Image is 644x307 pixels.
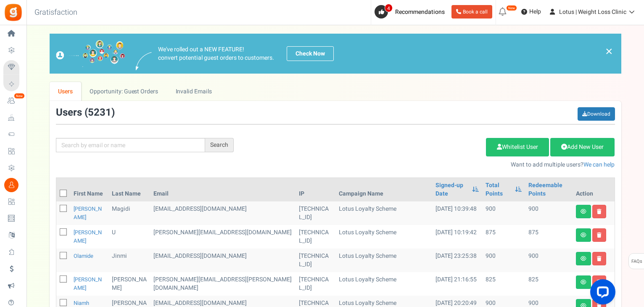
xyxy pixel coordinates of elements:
img: images [56,40,125,67]
a: Signed-up Date [435,181,467,198]
a: Add New User [550,138,615,156]
a: Whitelist User [486,138,549,156]
i: View details [581,280,586,285]
a: Redeemable Points [528,181,569,198]
td: [PERSON_NAME] [108,272,150,296]
td: 875 [482,225,525,249]
i: Delete user [597,209,602,214]
td: customer [150,249,296,272]
a: Total Points [486,181,511,198]
td: customer [150,201,296,225]
td: 900 [482,201,525,225]
h3: Users ( ) [56,107,115,118]
td: Lotus Loyalty Scheme [335,225,432,249]
th: Campaign Name [335,178,432,201]
img: images [136,52,152,70]
td: Jinmi [108,249,150,272]
a: New [3,94,23,108]
td: 900 [525,249,573,272]
a: 4 Recommendations [375,5,448,19]
a: Help [518,5,544,19]
a: Check Now [287,46,334,61]
td: [TECHNICAL_ID] [296,225,335,249]
i: View details [581,209,586,214]
td: [DATE] 10:39:48 [432,201,482,225]
td: 825 [482,272,525,296]
span: Recommendations [395,8,445,16]
a: [PERSON_NAME] [74,205,102,221]
td: U [108,225,150,249]
a: Download [578,107,615,121]
a: Olamide [74,252,93,260]
td: [TECHNICAL_ID] [296,249,335,272]
td: 875 [525,225,573,249]
i: View details [581,233,586,238]
i: View details [581,256,586,261]
td: 900 [482,249,525,272]
a: Users [50,82,82,101]
td: 900 [525,201,573,225]
th: First Name [70,178,109,201]
td: Lotus Loyalty Scheme [335,201,432,225]
a: Niamh [74,299,89,307]
td: Magidi [108,201,150,225]
a: [PERSON_NAME] [74,228,102,245]
img: Gratisfaction [4,3,23,22]
span: 4 [385,4,393,12]
span: FAQs [631,254,642,270]
td: 825 [525,272,573,296]
td: customer [150,272,296,296]
p: Want to add multiple users? [246,161,615,169]
a: Invalid Emails [167,82,220,101]
td: [DATE] 21:16:55 [432,272,482,296]
td: customer [150,225,296,249]
td: [DATE] 23:25:38 [432,249,482,272]
td: [TECHNICAL_ID] [296,272,335,296]
p: We've rolled out a NEW FEATURE! convert potential guest orders to customers. [158,45,274,62]
em: New [506,5,517,11]
th: Last Name [108,178,150,201]
h3: Gratisfaction [25,4,87,21]
td: [TECHNICAL_ID] [296,201,335,225]
th: IP [296,178,335,201]
i: Delete user [597,233,602,238]
a: Opportunity: Guest Orders [81,82,166,101]
input: Search by email or name [56,138,205,152]
span: 5231 [88,105,111,120]
td: [DATE] 10:19:42 [432,225,482,249]
a: × [605,46,613,56]
a: [PERSON_NAME] [74,275,102,292]
span: Lotus | Weight Loss Clinic [559,8,626,16]
td: Lotus Loyalty Scheme [335,272,432,296]
th: Action [573,178,615,201]
a: Book a call [451,5,492,19]
div: Search [205,138,234,152]
td: Lotus Loyalty Scheme [335,249,432,272]
i: Delete user [597,256,602,261]
a: We can help [583,160,615,169]
span: Help [527,8,541,16]
em: New [14,93,25,99]
th: Email [150,178,296,201]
